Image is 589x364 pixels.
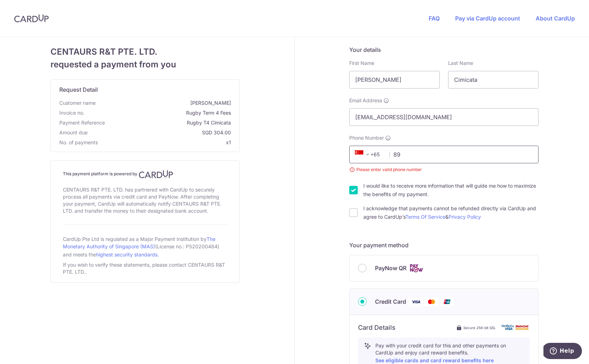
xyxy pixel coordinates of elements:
[59,109,84,116] span: Invoice no.
[63,170,227,178] h4: This payment platform is powered by
[501,324,530,330] img: card secure
[349,166,539,173] small: Please enter valid phone number
[99,99,231,107] span: [PERSON_NAME]
[349,45,539,54] h5: Your details
[355,150,372,159] span: +65
[405,214,445,220] a: Terms Of Service
[63,260,227,277] div: If you wish to verify these statements, please contact CENTAURS R&T PTE. LTD..
[363,204,539,221] label: I acknowledge that payments cannot be refunded directly via CardUp and agree to CardUp’s &
[139,170,173,178] img: CardUp
[59,86,98,93] span: translation missing: en.request_detail
[536,15,575,22] a: About CardUp
[59,139,98,146] span: No. of payments
[358,323,395,332] h6: Card Details
[87,109,231,116] span: Rugby Term 4 Fees
[96,251,157,257] a: highest security standards
[543,343,582,360] iframe: Opens a widget where you can find more information
[448,71,539,89] input: Last name
[349,97,382,104] span: Email Address
[59,129,88,136] span: Amount due
[50,58,240,71] span: requested a payment from you
[349,241,539,249] h5: Your payment method
[108,119,231,126] span: Rugby T4 Cimicata
[353,150,385,159] span: +65
[226,139,231,145] span: x1
[448,214,481,220] a: Privacy Policy
[59,120,105,126] span: translation missing: en.payment_reference
[375,297,406,306] span: Credit Card
[424,297,439,306] img: Mastercard
[409,264,423,273] img: Cards logo
[375,264,406,272] span: PayNow QR
[63,233,227,260] div: CardUp Pte Ltd is regulated as a Major Payment Institution by (License no.: PS20200484) and meets...
[409,297,423,306] img: Visa
[455,15,520,22] a: Pay via CardUp account
[440,297,454,306] img: Union Pay
[375,357,494,363] a: See eligible cards and card reward benefits here
[349,71,440,89] input: First name
[14,14,49,23] img: CardUp
[63,185,227,216] div: CENTAURS R&T PTE. LTD. has partnered with CardUp to securely process all payments via credit card...
[358,297,530,306] div: Credit Card Visa Mastercard Union Pay
[448,60,473,67] label: Last Name
[59,99,96,107] span: Customer name
[429,15,440,22] a: FAQ
[50,45,240,58] span: CENTAURS R&T PTE. LTD.
[358,264,530,273] div: PayNow QR Cards logo
[363,182,539,199] label: I would like to receive more information that will guide me how to maximize the benefits of my pa...
[349,60,374,67] label: First Name
[90,129,231,136] span: SGD 304.00
[349,108,539,126] input: Email address
[463,325,496,330] span: Secure 256-bit SSL
[349,134,384,141] span: Phone Number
